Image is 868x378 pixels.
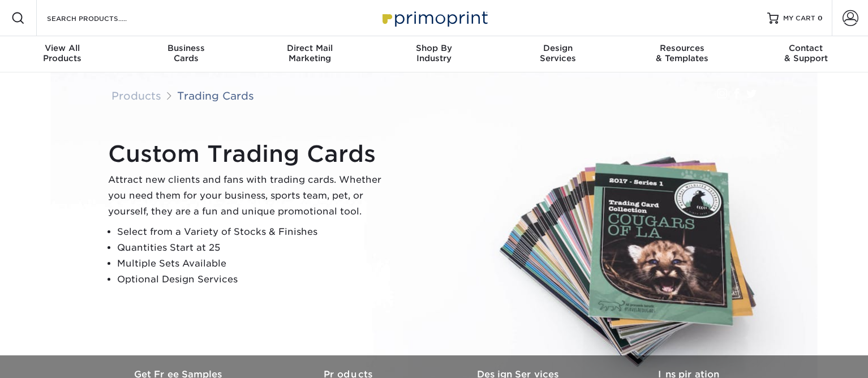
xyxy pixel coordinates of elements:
[117,224,391,240] li: Select from a Variety of Stocks & Finishes
[248,36,372,72] a: Direct MailMarketing
[108,172,391,220] p: Attract new clients and fans with trading cards. Whether you need them for your business, sports ...
[783,14,815,23] span: MY CART
[372,43,496,63] div: Industry
[744,43,868,53] span: Contact
[818,14,823,22] span: 0
[117,272,391,287] li: Optional Design Services
[248,43,372,63] div: Marketing
[111,89,161,102] a: Products
[620,43,744,63] div: & Templates
[496,43,620,63] div: Services
[248,43,372,53] span: Direct Mail
[117,240,391,256] li: Quantities Start at 25
[744,36,868,72] a: Contact& Support
[124,43,248,53] span: Business
[496,43,620,53] span: Design
[372,43,496,53] span: Shop By
[496,36,620,72] a: DesignServices
[177,89,254,102] a: Trading Cards
[117,256,391,272] li: Multiple Sets Available
[372,36,496,72] a: Shop ByIndustry
[744,43,868,63] div: & Support
[46,11,156,25] input: SEARCH PRODUCTS.....
[620,43,744,53] span: Resources
[124,43,248,63] div: Cards
[377,6,491,30] img: Primoprint
[620,36,744,72] a: Resources& Templates
[124,36,248,72] a: BusinessCards
[108,140,391,167] h1: Custom Trading Cards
